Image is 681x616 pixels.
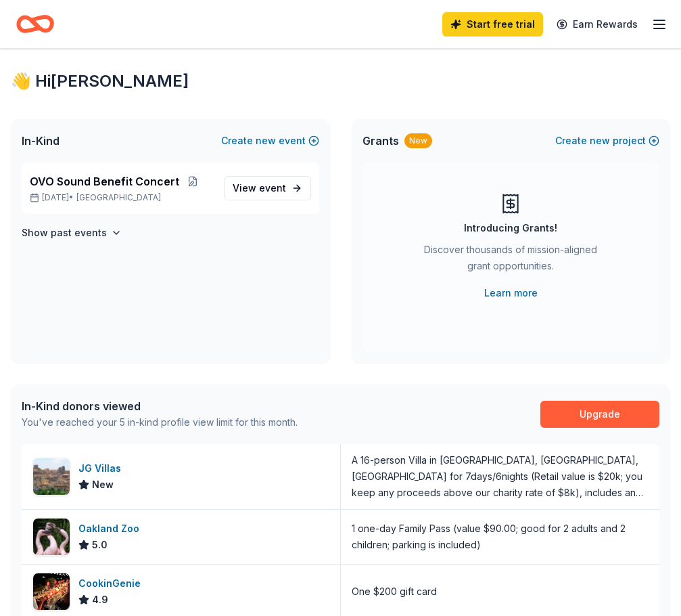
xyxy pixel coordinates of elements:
img: Image for JG Villas [33,458,70,495]
span: OVO Sound Benefit Concert [30,173,179,190]
a: View event [224,176,311,200]
a: Upgrade [540,401,659,428]
div: Oakland Zoo [78,521,145,537]
div: Introducing Grants! [464,220,557,236]
span: new [256,133,276,149]
span: 4.9 [92,592,108,608]
a: Earn Rewards [548,12,646,37]
div: CookinGenie [78,575,146,592]
img: Image for Oakland Zoo [33,519,70,555]
p: [DATE] • [30,192,213,203]
button: Show past events [22,225,122,241]
div: JG Villas [78,460,126,477]
span: In-Kind [22,133,60,149]
a: Home [16,8,54,40]
span: 5.0 [92,537,108,553]
div: You've reached your 5 in-kind profile view limit for this month. [22,414,298,431]
div: In-Kind donors viewed [22,398,298,414]
div: 👋 Hi [PERSON_NAME] [11,70,670,92]
span: new [590,133,610,149]
div: A 16-person Villa in [GEOGRAPHIC_DATA], [GEOGRAPHIC_DATA], [GEOGRAPHIC_DATA] for 7days/6nights (R... [352,452,649,501]
span: View [233,180,286,196]
span: [GEOGRAPHIC_DATA] [76,192,161,203]
div: 1 one-day Family Pass (value $90.00; good for 2 adults and 2 children; parking is included) [352,521,649,553]
button: Createnewproject [555,133,659,149]
div: Discover thousands of mission-aligned grant opportunities. [417,242,606,280]
div: New [404,133,432,148]
span: event [259,182,286,194]
a: Start free trial [442,12,543,37]
h4: Show past events [22,225,107,241]
span: Grants [362,133,399,149]
img: Image for CookinGenie [33,573,70,610]
button: Createnewevent [221,133,319,149]
div: One $200 gift card [352,584,437,600]
span: New [92,477,114,493]
a: Learn more [484,285,538,301]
